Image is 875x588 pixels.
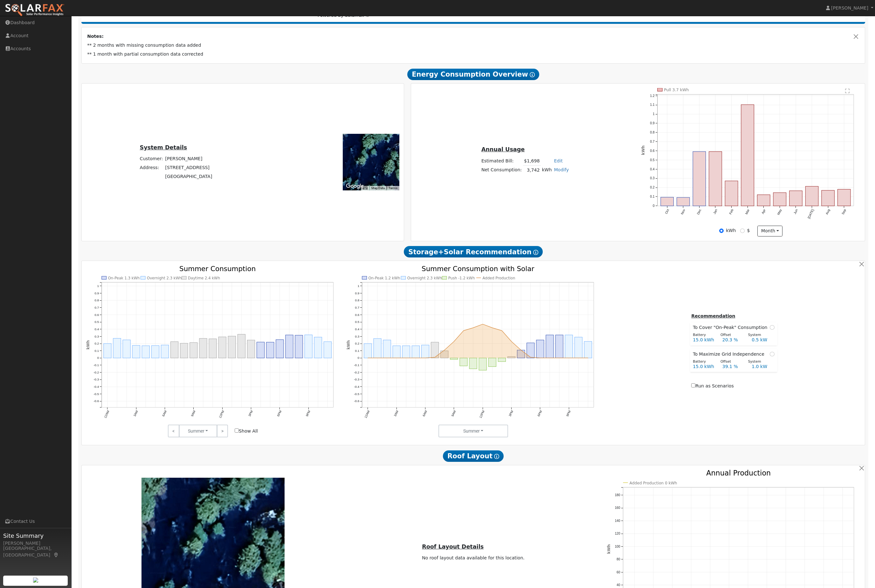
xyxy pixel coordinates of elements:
[87,34,104,39] strong: Notes:
[393,346,400,358] rect: onclick=""
[460,358,467,366] rect: onclick=""
[706,469,771,477] text: Annual Production
[690,337,719,343] div: 15.0 kWh
[650,131,655,134] text: 0.8
[822,190,835,206] rect: onclick=""
[664,87,689,92] text: Pull 3.7 kWh
[665,209,670,215] text: Oct
[305,335,312,358] rect: onclick=""
[364,344,371,358] rect: onclick=""
[462,330,465,332] circle: onclick=""
[179,265,256,273] text: Summer Consumption
[421,345,429,358] rect: onclick=""
[498,358,506,362] rect: onclick=""
[501,330,503,332] circle: onclick=""
[368,276,400,280] text: On-Peak 1.2 kWh
[354,371,359,374] text: -0.2
[434,356,436,359] circle: onclick=""
[93,371,99,374] text: -0.2
[266,342,274,358] rect: onclick=""
[690,363,719,370] div: 15.0 kWh
[412,346,419,358] rect: onclick=""
[139,163,164,172] td: Address:
[346,340,350,350] text: kWh
[238,334,245,358] rect: onclick=""
[190,343,197,358] rect: onclick=""
[3,540,68,547] div: [PERSON_NAME]
[355,335,359,338] text: 0.3
[523,156,541,166] td: $1,698
[729,209,734,215] text: Feb
[713,209,718,215] text: Jan
[3,531,68,540] span: Site Summary
[806,186,819,206] rect: onclick=""
[587,357,589,359] circle: onclick=""
[719,363,748,370] div: 39.1 %
[448,276,475,280] text: Push -1.2 kWh
[480,156,523,166] td: Estimated Bill:
[725,181,738,206] rect: onclick=""
[443,450,504,462] span: Roof Layout
[807,209,815,219] text: [DATE]
[218,410,225,419] text: 12PM
[479,358,486,371] rect: onclick=""
[539,357,541,359] circle: onclick=""
[94,327,99,331] text: 0.4
[777,208,782,215] text: May
[209,339,217,358] rect: onclick=""
[405,357,407,359] circle: onclick=""
[151,346,159,358] rect: onclick=""
[422,410,428,417] text: 6AM
[841,209,847,215] text: Sep
[555,335,563,358] rect: onclick=""
[693,152,706,206] rect: onclick=""
[650,186,655,189] text: 0.2
[371,186,385,190] button: Map Data
[103,410,110,419] text: 12AM
[248,410,253,417] text: 3PM
[305,410,311,417] text: 9PM
[615,519,620,523] text: 140
[94,313,99,317] text: 0.6
[838,189,851,206] rect: onclick=""
[94,299,99,302] text: 0.8
[558,357,561,359] circle: onclick=""
[548,357,551,359] circle: onclick=""
[108,276,140,280] text: On-Peak 1.3 kWh
[93,392,99,396] text: -0.5
[510,340,513,343] circle: onclick=""
[421,554,526,563] td: No roof layout data available for this location.
[355,327,359,331] text: 0.4
[414,357,417,359] circle: onclick=""
[845,88,850,93] text: 
[53,552,59,557] a: Map
[235,428,239,433] input: Show All
[761,208,767,215] text: Apr
[508,410,514,417] text: 3PM
[565,335,573,358] rect: onclick=""
[228,336,236,358] rect: onclick=""
[709,152,722,206] rect: onclick=""
[367,357,369,359] circle: onclick=""
[104,344,111,358] rect: onclick=""
[407,69,539,80] span: Energy Consumption Overview
[741,105,754,206] rect: onclick=""
[180,344,188,358] rect: onclick=""
[164,172,213,181] td: [GEOGRAPHIC_DATA]
[479,410,485,419] text: 12PM
[680,208,686,215] text: Nov
[355,320,359,324] text: 0.5
[133,410,138,417] text: 3AM
[354,400,359,403] text: -0.6
[508,357,515,358] rect: onclick=""
[355,291,359,295] text: 0.9
[164,154,213,163] td: [PERSON_NAME]
[650,167,655,171] text: 0.4
[171,342,178,358] rect: onclick=""
[568,357,570,359] circle: onclick=""
[491,327,493,329] circle: onclick=""
[376,357,379,359] circle: onclick=""
[653,112,655,116] text: 1
[757,226,782,236] button: month
[546,335,554,358] rect: onclick=""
